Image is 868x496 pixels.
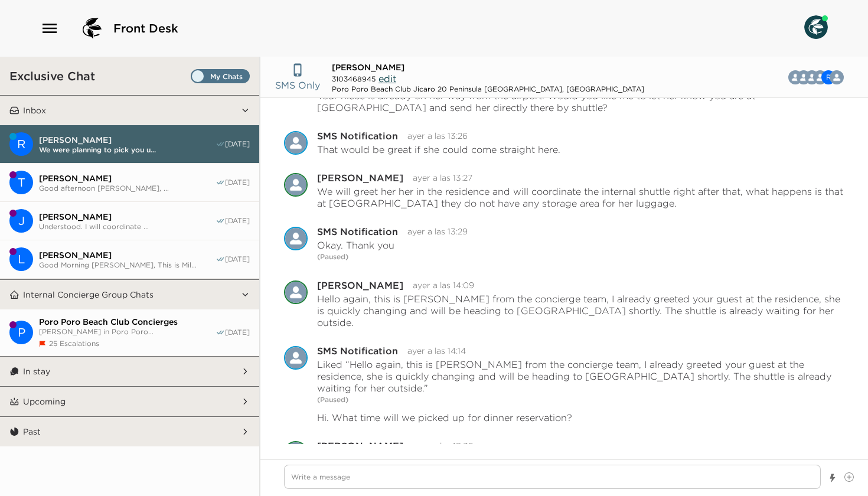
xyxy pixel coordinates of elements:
div: Mario Fallas [284,441,308,465]
div: L [9,247,33,271]
div: Tony McCLinton [9,171,33,194]
div: Poro Poro Beach Club Jicaro 20 Peninsula [GEOGRAPHIC_DATA], [GEOGRAPHIC_DATA] [332,84,644,93]
span: [PERSON_NAME] in Poro Poro... [39,327,216,336]
p: Liked “Hello again, this is [PERSON_NAME] from the concierge team, I already greeted your guest a... [317,358,844,394]
button: In stay [19,357,242,386]
span: [PERSON_NAME] [39,135,216,145]
time: 2025-08-30T20:14:05.096Z [407,345,466,356]
p: Inbox [23,105,46,116]
span: [DATE] [225,254,250,264]
button: VRETMM [799,66,853,89]
div: SMS Notification [317,227,398,236]
p: Hi. What time will we picked up for dinner reservation? [317,412,572,423]
button: Inbox [19,96,242,125]
span: 25 Escalations [49,339,99,348]
p: Hello again, this is [PERSON_NAME] from the concierge team, I already greeted your guest at the r... [317,293,844,328]
div: [PERSON_NAME] [317,441,403,451]
span: Front Desk [113,20,178,37]
div: Poro Poro Beach Club [9,321,33,344]
div: SMS Notification [284,227,308,250]
img: M [284,280,308,304]
span: [DATE] [225,328,250,337]
p: Okay. Thank you [317,239,394,251]
p: Past [23,426,41,437]
div: Mario Fallas [284,280,308,304]
span: edit [378,73,396,84]
div: Rachel Nemeth [9,132,33,156]
p: (Paused) [317,251,844,263]
div: SMS Notification [284,131,308,155]
div: R [9,132,33,156]
p: (Paused) [317,394,844,406]
div: SMS Notification [284,346,308,370]
div: P [9,321,33,344]
p: Internal Concierge Group Chats [23,289,154,300]
span: [DATE] [225,139,250,149]
span: Good Morning [PERSON_NAME], This is Mil... [39,260,216,269]
p: That would be great if she could come straight here. [317,143,560,155]
img: S [284,131,308,155]
button: Internal Concierge Group Chats [19,280,242,309]
span: [PERSON_NAME] [332,62,404,73]
span: [PERSON_NAME] [39,173,216,184]
img: S [284,227,308,250]
span: [PERSON_NAME] [39,211,216,222]
span: We were planning to pick you u... [39,145,216,154]
span: Understood. I will coordinate ... [39,222,216,231]
span: [DATE] [225,178,250,187]
img: V [830,70,844,84]
div: T [9,171,33,194]
time: 2025-08-30T20:09:56.267Z [413,280,474,291]
img: M [284,173,308,197]
button: Past [19,417,242,446]
div: Jessica Kartzinel [9,209,33,233]
h3: Exclusive Chat [9,68,95,83]
p: SMS Only [275,78,320,92]
p: In stay [23,366,50,377]
div: Mario Fallas [284,173,308,197]
div: [PERSON_NAME] [317,280,403,290]
span: 3103468945 [332,74,376,83]
img: User [804,15,828,39]
div: [PERSON_NAME] [317,173,403,182]
button: Upcoming [19,387,242,416]
textarea: Write a message [284,465,821,489]
time: 2025-08-31T00:32:20.162Z [413,440,473,451]
p: Upcoming [23,396,66,407]
div: Leah Teichholtz [9,247,33,271]
span: Poro Poro Beach Club Concierges [39,316,216,327]
span: [DATE] [225,216,250,226]
time: 2025-08-30T19:27:58.595Z [413,172,472,183]
img: logo [78,14,106,43]
label: Set all destinations [191,69,250,83]
button: Show templates [828,468,837,488]
time: 2025-08-30T19:26:12.607Z [407,130,468,141]
p: We will greet her her in the residence and will coordinate the internal shuttle right after that,... [317,185,844,209]
span: Good afternoon [PERSON_NAME], ... [39,184,216,192]
div: Victor Garcia [830,70,844,84]
time: 2025-08-30T19:29:40.612Z [407,226,468,237]
div: SMS Notification [317,346,398,355]
div: SMS Notification [317,131,398,141]
span: [PERSON_NAME] [39,250,216,260]
div: J [9,209,33,233]
img: S [284,346,308,370]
